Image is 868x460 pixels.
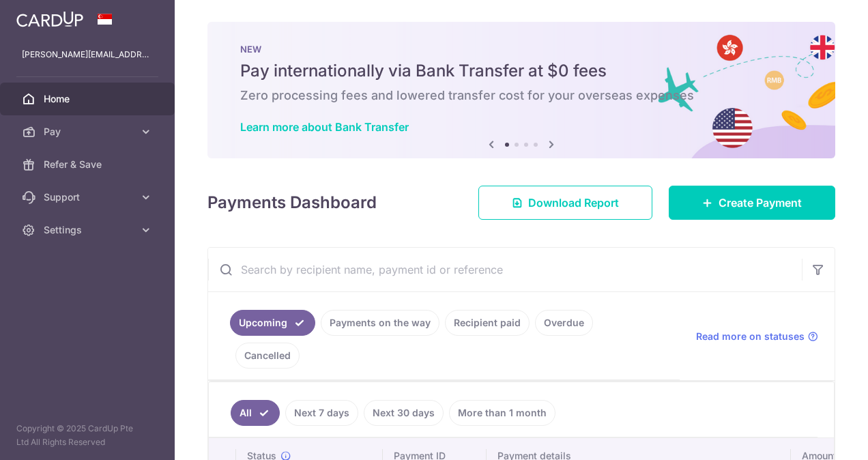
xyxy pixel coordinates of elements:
[240,60,802,82] h5: Pay internationally via Bank Transfer at $0 fees
[16,11,83,27] img: CardUp
[719,195,802,211] span: Create Payment
[44,92,134,106] span: Home
[235,343,300,369] a: Cancelled
[321,310,439,336] a: Payments on the way
[449,400,555,426] a: More than 1 month
[696,330,818,343] a: Read more on statuses
[669,186,835,220] a: Create Payment
[44,190,134,204] span: Support
[285,400,358,426] a: Next 7 days
[240,44,802,55] p: NEW
[528,195,619,211] span: Download Report
[207,22,835,158] img: Bank transfer banner
[44,125,134,139] span: Pay
[208,248,802,291] input: Search by recipient name, payment id or reference
[535,310,593,336] a: Overdue
[240,87,802,104] h6: Zero processing fees and lowered transfer cost for your overseas expenses
[230,310,315,336] a: Upcoming
[22,48,153,61] p: [PERSON_NAME][EMAIL_ADDRESS][DOMAIN_NAME]
[44,158,134,171] span: Refer & Save
[44,223,134,237] span: Settings
[445,310,530,336] a: Recipient paid
[364,400,444,426] a: Next 30 days
[696,330,805,343] span: Read more on statuses
[231,400,280,426] a: All
[207,190,377,215] h4: Payments Dashboard
[240,120,409,134] a: Learn more about Bank Transfer
[478,186,652,220] a: Download Report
